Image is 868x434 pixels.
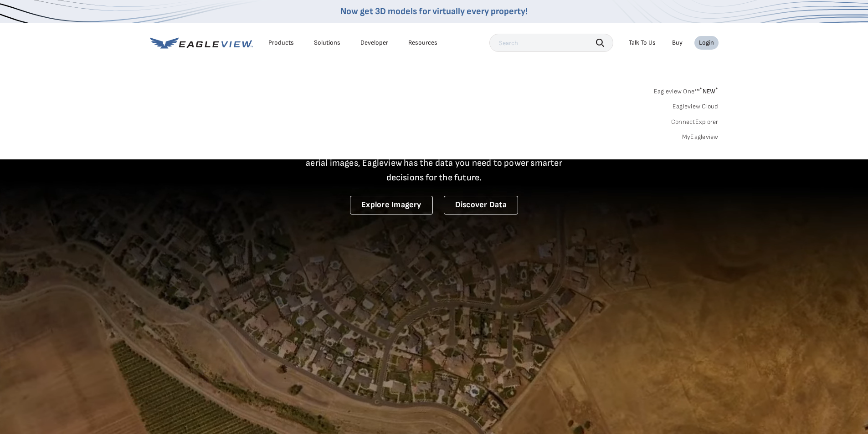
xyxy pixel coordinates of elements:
[654,85,719,95] a: Eagleview One™*NEW*
[340,6,528,17] a: Now get 3D models for virtually every property!
[295,141,574,185] p: A new era starts here. Built on more than 3.5 billion high-resolution aerial images, Eagleview ha...
[672,39,683,47] a: Buy
[673,102,719,111] a: Eagleview Cloud
[350,196,433,214] a: Explore Imagery
[671,118,719,126] a: ConnectExplorer
[489,34,613,52] input: Search
[699,39,714,47] div: Login
[408,39,437,47] div: Resources
[682,133,719,141] a: MyEagleview
[444,196,518,214] a: Discover Data
[360,39,388,47] a: Developer
[268,39,294,47] div: Products
[629,39,656,47] div: Talk To Us
[314,39,340,47] div: Solutions
[699,87,718,95] span: NEW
